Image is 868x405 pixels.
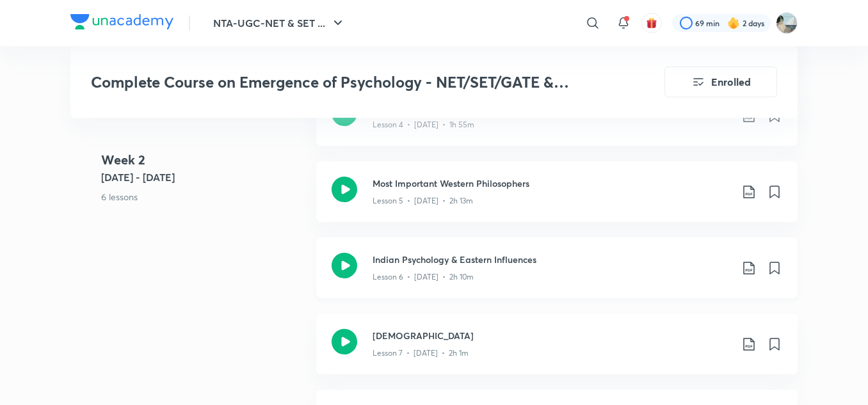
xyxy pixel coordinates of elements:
[373,329,731,342] h3: [DEMOGRAPHIC_DATA]
[101,150,306,170] h4: Week 2
[373,195,473,207] p: Lesson 5 • [DATE] • 2h 13m
[70,14,173,33] a: Company Logo
[70,14,173,29] img: Company Logo
[373,347,469,359] p: Lesson 7 • [DATE] • 2h 1m
[91,73,592,91] h3: Complete Course on Emergence of Psychology - NET/SET/GATE & Clinical Psychology
[664,67,777,97] button: Enrolled
[205,10,353,36] button: NTA-UGC-NET & SET ...
[373,119,474,131] p: Lesson 4 • [DATE] • 1h 55m
[316,314,798,390] a: [DEMOGRAPHIC_DATA]Lesson 7 • [DATE] • 2h 1m
[373,253,731,266] h3: Indian Psychology & Eastern Influences
[316,161,798,237] a: Most Important Western PhilosophersLesson 5 • [DATE] • 2h 13m
[316,85,798,161] a: Important Paradigms in PsychologyLesson 4 • [DATE] • 1h 55m
[373,177,731,190] h3: Most Important Western Philosophers
[641,13,662,33] button: avatar
[373,271,474,283] p: Lesson 6 • [DATE] • 2h 10m
[101,170,306,185] h5: [DATE] - [DATE]
[727,17,740,29] img: streak
[101,190,306,203] p: 6 lessons
[776,12,798,34] img: Sanskrati Shresth
[316,237,798,314] a: Indian Psychology & Eastern InfluencesLesson 6 • [DATE] • 2h 10m
[646,17,657,29] img: avatar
